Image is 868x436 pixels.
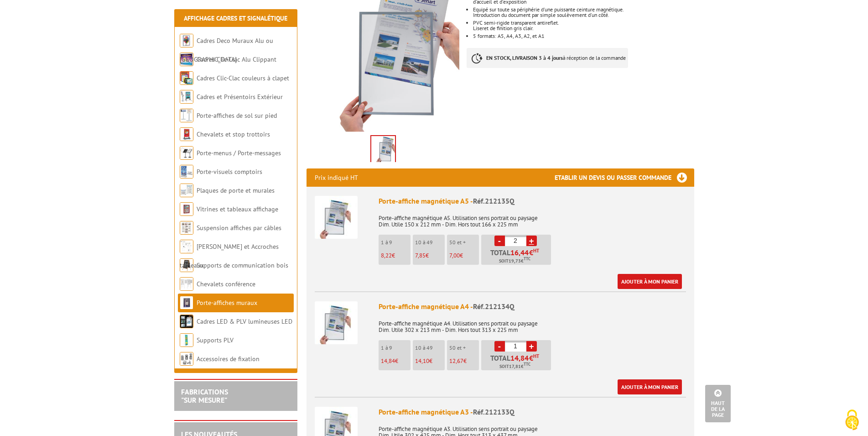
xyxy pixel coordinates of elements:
[473,302,515,311] span: Réf.212134Q
[315,196,358,239] img: Porte-affiche magnétique A5
[473,407,515,416] span: Réf.212133Q
[449,345,479,351] p: 50 et +
[533,353,539,359] sup: HT
[449,252,460,259] span: 7,00
[529,354,533,362] span: €
[381,357,395,365] span: 14,84
[524,362,530,367] sup: TTC
[555,168,694,187] h3: Etablir un devis ou passer commande
[180,184,193,197] img: Plaques de porte et murales
[180,333,193,347] img: Supports PLV
[197,130,270,138] a: Chevalets et stop trottoirs
[415,358,445,364] p: €
[415,357,429,365] span: 14,10
[509,363,521,370] span: 17,81
[467,48,628,68] p: à réception de la commande
[371,136,395,164] img: porte_affiches_212135q_1.jpg
[197,55,276,63] a: Cadres Clic-Clac Alu Clippant
[841,409,863,431] img: Cookies (fenêtre modale)
[197,299,257,307] a: Porte-affiches muraux
[180,352,193,366] img: Accessoires de fixation
[197,149,281,157] a: Porte-menus / Porte-messages
[415,239,445,246] p: 10 à 49
[197,93,283,101] a: Cadres et Présentoirs Extérieur
[618,379,682,394] a: Ajouter à mon panier
[618,274,682,289] a: Ajouter à mon panier
[381,358,411,364] p: €
[473,20,694,31] li: PVC semi-rigide transparent antireflet.
[449,358,479,364] p: €
[499,363,530,370] span: Soit €
[197,261,288,269] a: Supports de communication bois
[473,196,515,205] span: Réf.212135Q
[381,239,411,246] p: 1 à 9
[379,407,686,417] div: Porte-affiche magnétique A3 -
[181,387,228,404] a: FABRICATIONS"Sur Mesure"
[510,354,529,362] span: 14,84
[197,336,234,344] a: Supports PLV
[379,209,686,228] p: Porte-affiche magnétique A5. Utilisation sens portrait ou paysage Dim. Utile 150 x 212 mm - Dim. ...
[180,146,193,160] img: Porte-menus / Porte-messages
[449,252,479,259] p: €
[473,12,694,18] div: Introduction du document par simple soulèvement d'un côté.
[180,277,193,291] img: Chevalets conférence
[379,196,686,206] div: Porte-affiche magnétique A5 -
[180,165,193,179] img: Porte-visuels comptoirs
[705,385,731,422] a: Haut de la page
[473,7,694,18] li: Equipé sur toute sa périphérie d'une puissante ceinture magnétique.
[415,252,426,259] span: 7,85
[381,345,411,351] p: 1 à 9
[180,202,193,216] img: Vitrines et tableaux affichage
[180,34,193,47] img: Cadres Deco Muraux Alu ou Bois
[315,168,358,187] p: Prix indiqué HT
[415,345,445,351] p: 10 à 49
[483,354,551,370] p: Total
[499,257,530,265] span: Soit €
[180,37,273,63] a: Cadres Deco Muraux Alu ou [GEOGRAPHIC_DATA]
[197,280,255,288] a: Chevalets conférence
[533,247,539,254] sup: HT
[180,90,193,104] img: Cadres et Présentoirs Extérieur
[197,205,278,213] a: Vitrines et tableaux affichage
[494,236,505,246] a: -
[510,249,529,256] span: 16,44
[836,405,868,436] button: Cookies (fenêtre modale)
[180,296,193,310] img: Porte-affiches muraux
[180,240,193,253] img: Cimaises et Accroches tableaux
[381,252,411,259] p: €
[180,242,279,269] a: [PERSON_NAME] et Accroches tableaux
[524,256,530,261] sup: TTC
[486,54,563,61] strong: EN STOCK, LIVRAISON 3 à 4 jours
[180,127,193,141] img: Chevalets et stop trottoirs
[197,168,262,176] a: Porte-visuels comptoirs
[509,257,521,265] span: 19,73
[449,239,479,246] p: 50 et +
[197,186,275,194] a: Plaques de porte et murales
[526,341,537,352] a: +
[473,26,694,31] div: Liseret de finition gris clair.
[180,71,193,85] img: Cadres Clic-Clac couleurs à clapet
[473,33,694,39] li: 5 formats: A5, A4, A3, A2, et A1
[180,221,193,235] img: Suspension affiches par câbles
[415,252,445,259] p: €
[197,317,292,326] a: Cadres LED & PLV lumineuses LED
[180,315,193,328] img: Cadres LED & PLV lumineuses LED
[197,74,289,82] a: Cadres Clic-Clac couleurs à clapet
[529,249,533,256] span: €
[381,252,392,259] span: 8,22
[180,109,193,122] img: Porte-affiches de sol sur pied
[379,314,686,333] p: Porte-affiche magnétique A4. Utilisation sens portrait ou paysage Dim. Utile 302 x 213 mm - Dim. ...
[197,111,277,120] a: Porte-affiches de sol sur pied
[184,14,287,22] a: Affichage Cadres et Signalétique
[483,249,551,265] p: Total
[494,341,505,352] a: -
[197,355,260,363] a: Accessoires de fixation
[315,301,358,344] img: Porte-affiche magnétique A4
[449,357,463,365] span: 12,67
[197,224,281,232] a: Suspension affiches par câbles
[379,301,686,312] div: Porte-affiche magnétique A4 -
[526,236,537,246] a: +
